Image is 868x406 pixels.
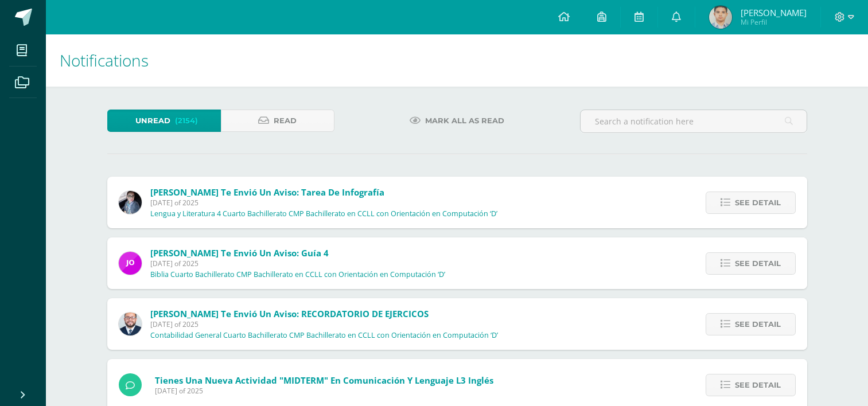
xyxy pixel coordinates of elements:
[150,308,429,319] span: [PERSON_NAME] te envió un aviso: RECORDATORIO DE EJERCICOS
[135,110,170,131] span: Unread
[150,270,445,279] p: Biblia Cuarto Bachillerato CMP Bachillerato en CCLL con Orientación en Computación ‘D’
[119,191,142,214] img: 702136d6d401d1cd4ce1c6f6778c2e49.png
[735,314,781,335] span: See detail
[150,319,498,329] span: [DATE] of 2025
[709,6,732,29] img: d2d3c1b71b2e35100ec22723f36ec8b5.png
[735,253,781,274] span: See detail
[119,313,142,335] img: eaa624bfc361f5d4e8a554d75d1a3cf6.png
[119,252,142,275] img: 6614adf7432e56e5c9e182f11abb21f1.png
[155,374,493,386] span: Tienes una nueva actividad "MIDTERM" En Comunicación y Lenguaje L3 Inglés
[425,110,504,131] span: Mark all as read
[221,110,334,132] a: Read
[60,49,149,71] span: Notifications
[150,209,497,218] p: Lengua y Literatura 4 Cuarto Bachillerato CMP Bachillerato en CCLL con Orientación en Computación...
[150,247,329,259] span: [PERSON_NAME] te envió un aviso: Guía 4
[274,110,297,131] span: Read
[741,17,807,27] span: Mi Perfil
[107,110,221,132] a: Unread(2154)
[581,110,807,132] input: Search a notification here
[735,192,781,213] span: See detail
[741,7,807,18] span: [PERSON_NAME]
[150,259,445,268] span: [DATE] of 2025
[155,386,493,396] span: [DATE] of 2025
[395,110,519,132] a: Mark all as read
[175,110,198,131] span: (2154)
[150,331,498,340] p: Contabilidad General Cuarto Bachillerato CMP Bachillerato en CCLL con Orientación en Computación ‘D’
[150,198,497,208] span: [DATE] of 2025
[735,374,781,396] span: See detail
[150,186,384,198] span: [PERSON_NAME] te envió un aviso: Tarea de Infografía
